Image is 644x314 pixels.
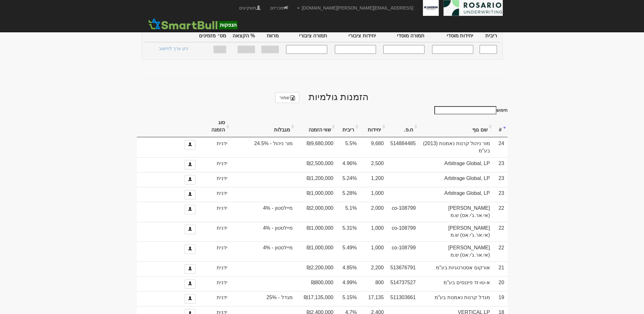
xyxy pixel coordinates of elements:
[360,276,387,291] td: 800
[360,222,387,242] td: 1,000
[493,116,507,137] th: #: activate to sort column ascending
[330,30,379,42] th: יחידות ציבורי
[231,116,296,137] th: מגבלות: activate to sort column ascending
[387,137,419,157] td: 514884485
[296,276,336,291] td: ₪800,000
[234,205,293,212] span: מיילסטון - 4%
[336,116,360,137] th: ריבית: activate to sort column ascending
[336,137,360,157] td: 5.5%
[360,202,387,222] td: 2,000
[296,172,336,187] td: ₪1,200,000
[419,157,493,172] td: Arbitrage Global, LP
[493,291,507,306] td: 19
[234,294,293,301] span: מגדל - 25%
[476,30,500,42] th: ריבית
[419,276,493,291] td: א-טו-זד פיננסים בע"מ
[419,241,493,261] td: [PERSON_NAME] (אי.אר.ג'י.אס) ש.מ
[379,30,427,42] th: תמורה מוסדי
[360,241,387,261] td: 1,000
[419,222,493,242] td: [PERSON_NAME] (אי.אר.ג'י.אס) ש.מ
[199,202,231,222] td: ידנית
[199,157,231,172] td: ידנית
[296,241,336,261] td: ₪1,000,000
[419,187,493,202] td: Arbitrage Global, LP
[493,172,507,187] td: 23
[258,30,281,42] th: מרווח
[387,222,419,242] td: co-108799
[419,116,493,137] th: שם גוף: activate to sort column ascending
[336,291,360,306] td: 5.15%
[296,261,336,276] td: ₪2,200,000
[229,30,258,42] th: % הקצאה
[296,116,336,137] th: שווי הזמנה: activate to sort column ascending
[199,222,231,242] td: ידנית
[434,106,496,114] input: חיפוש
[360,172,387,187] td: 1,200
[360,157,387,172] td: 2,500
[199,291,231,306] td: ידנית
[234,225,293,232] span: מיילסטון - 4%
[336,222,360,242] td: 5.31%
[419,261,493,276] td: אורקום אסטרטגיות בע"מ
[493,222,507,242] td: 22
[427,30,476,42] th: יחידות מוסדי
[234,140,293,147] span: מור ניהול - 24.5%
[199,276,231,291] td: ידנית
[387,291,419,306] td: 511303661
[296,291,336,306] td: ₪17,135,000
[493,137,507,157] td: 24
[195,30,229,42] th: מס׳ מזמינים
[493,202,507,222] td: 22
[360,187,387,202] td: 1,000
[275,92,299,103] a: שמור
[290,95,295,100] img: excel-file-black.png
[296,202,336,222] td: ₪2,000,000
[336,261,360,276] td: 4.85%
[387,261,419,276] td: 513676791
[199,261,231,276] td: ידנית
[336,172,360,187] td: 5.24%
[199,137,231,157] td: ידנית
[336,157,360,172] td: 4.96%
[419,137,493,157] td: מור ניהול קרנות נאמנות (2013) בע"מ
[493,157,507,172] td: 23
[199,187,231,202] td: ידנית
[493,276,507,291] td: 20
[336,276,360,291] td: 4.99%
[387,276,419,291] td: 514737527
[336,202,360,222] td: 5.1%
[296,222,336,242] td: ₪1,000,000
[336,187,360,202] td: 5.28%
[419,172,493,187] td: Arbitrage Global, LP
[199,116,231,137] th: סוג הזמנה: activate to sort column ascending
[432,106,507,114] label: חיפוש
[360,261,387,276] td: 2,200
[296,137,336,157] td: ₪9,680,000
[360,137,387,157] td: 9,680
[493,261,507,276] td: 21
[387,116,419,137] th: ח.פ.: activate to sort column ascending
[296,187,336,202] td: ₪1,000,000
[493,187,507,202] td: 23
[199,241,231,261] td: ידנית
[419,202,493,222] td: [PERSON_NAME] (אי.אר.ג'י.אס) ש.מ
[419,291,493,306] td: מגדל קרנות נאמנות בע"מ
[493,241,507,261] td: 22
[336,241,360,261] td: 5.49%
[137,92,507,103] h2: הזמנות גולמיות
[296,157,336,172] td: ₪2,500,000
[387,241,419,261] td: co-108799
[199,172,231,187] td: ידנית
[387,202,419,222] td: co-108799
[146,17,239,30] img: SmartBull Logo
[281,30,330,42] th: תמורה ציבורי
[360,116,387,137] th: יחידות: activate to sort column ascending
[360,291,387,306] td: 17,135
[234,244,293,252] span: מיילסטון - 4%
